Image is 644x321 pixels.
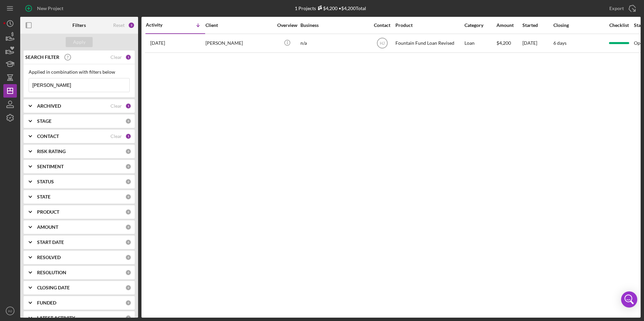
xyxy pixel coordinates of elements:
[380,41,385,46] text: HJ
[25,55,59,60] b: SEARCH FILTER
[300,23,368,28] div: Business
[37,118,52,124] b: STAGE
[295,5,366,11] div: 1 Projects • $4,200 Total
[29,69,130,75] div: Applied in combination with filters below
[110,103,122,109] div: Clear
[20,2,70,15] button: New Project
[125,133,131,139] div: 1
[553,23,604,28] div: Closing
[37,103,61,109] b: ARCHIVED
[37,240,64,245] b: START DATE
[125,239,131,245] div: 0
[125,54,131,60] div: 1
[125,194,131,200] div: 0
[125,315,131,321] div: 0
[464,34,496,52] div: Loan
[125,103,131,109] div: 1
[125,118,131,124] div: 0
[37,209,59,215] b: PRODUCT
[496,40,511,46] span: $4,200
[37,224,58,230] b: AMOUNT
[37,134,59,139] b: CONTACT
[125,270,131,276] div: 0
[37,255,61,260] b: RESOLVED
[125,209,131,215] div: 0
[37,194,51,200] b: STATE
[113,23,125,28] div: Reset
[125,300,131,306] div: 0
[395,34,463,52] div: Fountain Fund Loan Revised
[464,23,496,28] div: Category
[37,149,66,154] b: RISK RATING
[125,285,131,291] div: 0
[553,40,567,46] time: 6 days
[300,34,368,52] div: n/a
[205,23,273,28] div: Client
[37,179,54,184] b: STATUS
[609,2,624,15] div: Export
[395,23,463,28] div: Product
[110,134,122,139] div: Clear
[37,315,75,321] b: LATEST ACTIVITY
[275,23,300,28] div: Overview
[605,23,633,28] div: Checklist
[37,270,66,275] b: RESOLUTION
[66,37,93,47] button: Apply
[496,23,522,28] div: Amount
[369,23,395,28] div: Contact
[37,2,63,15] div: New Project
[603,2,641,15] button: Export
[316,5,337,11] div: $4,200
[125,179,131,185] div: 0
[125,224,131,230] div: 0
[125,164,131,170] div: 0
[110,55,122,60] div: Clear
[146,22,175,28] div: Activity
[8,309,12,313] text: HJ
[128,22,135,29] div: 3
[37,285,70,290] b: CLOSING DATE
[37,164,64,169] b: SENTIMENT
[73,37,86,47] div: Apply
[37,300,56,306] b: FUNDED
[621,291,637,308] div: Open Intercom Messenger
[125,148,131,154] div: 0
[522,34,553,52] div: [DATE]
[205,34,273,52] div: [PERSON_NAME]
[72,23,86,28] b: Filters
[522,23,553,28] div: Started
[150,40,165,46] time: 2025-08-02 01:43
[3,304,17,318] button: HJ
[125,254,131,260] div: 0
